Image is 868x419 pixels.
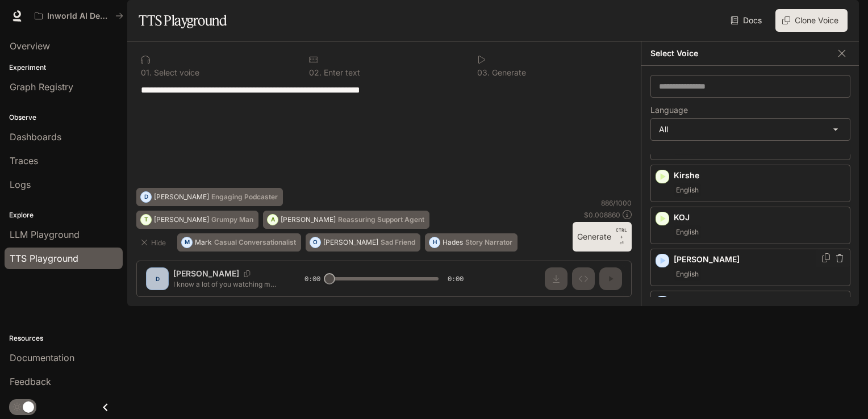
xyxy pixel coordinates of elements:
div: O [310,233,320,252]
button: GenerateCTRL +⏎ [573,222,632,252]
button: Copy Voice ID [820,253,832,262]
p: 0 2 . [309,69,322,77]
span: English [674,267,701,281]
div: All [651,119,850,140]
span: English [674,183,701,197]
p: 0 1 . [141,69,152,77]
p: Generate [490,69,526,77]
p: CTRL + [616,227,627,240]
p: [PERSON_NAME] [281,216,336,223]
button: D[PERSON_NAME]Engaging Podcaster [136,188,283,206]
button: T[PERSON_NAME]Grumpy Man [136,211,258,229]
p: Enter text [322,69,360,77]
p: Story Narrator [465,239,512,246]
div: H [429,233,440,252]
p: Select voice [152,69,199,77]
p: 0 3 . [477,69,490,77]
p: ⏎ [616,227,627,247]
button: MMarkCasual Conversationalist [177,233,301,252]
p: Hades [443,239,463,246]
p: [PERSON_NAME] [154,194,209,200]
p: Reassuring Support Agent [338,216,424,223]
button: All workspaces [30,5,128,27]
p: [PERSON_NAME] [674,254,845,265]
p: Inworld AI Demos [47,11,111,21]
p: [PERSON_NAME] [154,216,209,223]
p: Oyabun [674,296,845,307]
p: [PERSON_NAME] [323,239,378,246]
p: Mark [195,239,212,246]
div: T [141,211,151,229]
p: Language [650,106,688,114]
p: KOJ [674,212,845,223]
div: M [182,233,192,252]
p: Engaging Podcaster [211,194,278,200]
button: Clone Voice [775,9,848,32]
h1: TTS Playground [139,9,227,32]
div: D [141,188,151,206]
button: A[PERSON_NAME]Reassuring Support Agent [263,211,429,229]
button: Hide [136,233,173,252]
button: O[PERSON_NAME]Sad Friend [306,233,420,252]
p: Kirshe [674,170,845,181]
p: Grumpy Man [211,216,253,223]
p: Sad Friend [381,239,415,246]
p: Casual Conversationalist [214,239,296,246]
span: English [674,225,701,239]
a: Docs [728,9,766,32]
div: A [268,211,278,229]
button: HHadesStory Narrator [425,233,518,252]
